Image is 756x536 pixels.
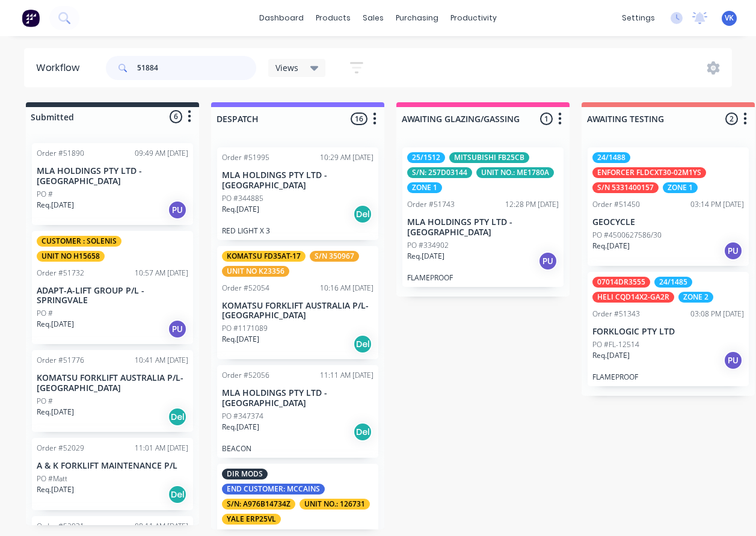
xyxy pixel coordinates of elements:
div: Order #51890 [37,148,84,159]
div: 09:49 AM [DATE] [135,148,188,159]
div: ZONE 1 [663,182,698,193]
div: Del [353,205,372,224]
div: ZONE 2 [678,292,713,303]
div: 07014DR355524/1485HELI CQD14X2-GA2RZONE 2Order #5134303:08 PM [DATE]FORKLOGIC PTY LTDPO #FL-12514... [588,272,749,386]
div: Order #5199510:29 AM [DATE]MLA HOLDINGS PTY LTD - [GEOGRAPHIC_DATA]PO #344885Req.[DATE]DelRED LIG... [217,147,378,240]
div: Order #51995 [222,152,269,163]
p: FLAMEPROOF [407,273,559,282]
div: UNIT NO K23356 [222,266,289,277]
p: Req. [DATE] [592,241,630,251]
div: Workflow [36,61,85,75]
p: PO #347374 [222,411,263,422]
div: KOMATSU FD35AT-17S/N 350967UNIT NO K23356Order #5205410:16 AM [DATE]KOMATSU FORKLIFT AUSTRALIA P/... [217,246,378,360]
p: KOMATSU FORKLIFT AUSTRALIA P/L-[GEOGRAPHIC_DATA] [222,301,373,321]
p: Req. [DATE] [222,204,259,215]
div: 24/1485 [654,277,692,288]
p: MLA HOLDINGS PTY LTD - [GEOGRAPHIC_DATA] [407,217,559,238]
div: 11:11 AM [DATE] [320,370,373,381]
p: PO #4500627586/30 [592,230,662,241]
div: 11:01 AM [DATE] [135,443,188,454]
p: FORKLOGIC PTY LTD [592,327,744,337]
div: UNIT NO.: ME1780A [476,167,554,178]
p: PO #1171089 [222,323,268,334]
p: PO # [37,308,53,319]
div: Order #51732 [37,268,84,279]
div: DIR MODS [222,469,268,479]
div: Order #5205611:11 AM [DATE]MLA HOLDINGS PTY LTD - [GEOGRAPHIC_DATA]PO #347374Req.[DATE]DelBEACON [217,365,378,458]
div: 24/1488 [592,152,630,163]
div: Del [353,334,372,354]
div: Del [168,407,187,427]
img: Factory [22,9,40,27]
p: MLA HOLDINGS PTY LTD - [GEOGRAPHIC_DATA] [37,166,188,186]
p: FLAMEPROOF [592,372,744,381]
p: GEOCYCLE [592,217,744,227]
div: ZONE 1 [407,182,442,193]
div: 10:41 AM [DATE] [135,355,188,366]
div: KOMATSU FD35AT-17 [222,251,306,262]
div: CUSTOMER : SOLENISUNIT NO H15658Order #5173210:57 AM [DATE]ADAPT-A-LIFT GROUP P/L - SPRINGVALEPO ... [32,231,193,345]
div: Order #51743 [407,199,455,210]
div: S/N: A976B14734Z [222,499,295,510]
div: Order #52056 [222,370,269,381]
div: products [310,9,357,27]
p: ADAPT-A-LIFT GROUP P/L - SPRINGVALE [37,286,188,306]
p: BEACON [222,444,373,453]
div: 08:11 AM [DATE] [135,521,188,532]
p: PO #FL-12514 [592,339,639,350]
div: CUSTOMER : SOLENIS [37,236,121,247]
div: 10:16 AM [DATE] [320,283,373,294]
div: MITSUBISHI FB25CB [449,152,529,163]
div: PU [168,319,187,339]
div: Order #5177610:41 AM [DATE]KOMATSU FORKLIFT AUSTRALIA P/L-[GEOGRAPHIC_DATA]PO #Req.[DATE]Del [32,350,193,432]
div: Order #52029 [37,443,84,454]
div: productivity [444,9,503,27]
div: Order #51776 [37,355,84,366]
div: 25/1512MITSUBISHI FB25CBS/N: 257D03144UNIT NO.: ME1780AZONE 1Order #5174312:28 PM [DATE]MLA HOLDI... [402,147,564,287]
p: RED LIGHT X 3 [222,226,373,235]
div: 03:14 PM [DATE] [690,199,744,210]
div: sales [357,9,390,27]
p: MLA HOLDINGS PTY LTD - [GEOGRAPHIC_DATA] [222,170,373,191]
p: Req. [DATE] [37,484,74,495]
p: KOMATSU FORKLIFT AUSTRALIA P/L-[GEOGRAPHIC_DATA] [37,373,188,393]
div: 10:57 AM [DATE] [135,268,188,279]
input: Search for orders... [137,56,256,80]
div: PU [538,251,558,271]
div: Order #5202911:01 AM [DATE]A & K FORKLIFT MAINTENANCE P/LPO #MattReq.[DATE]Del [32,438,193,510]
div: HELI CQD14X2-GA2R [592,292,674,303]
div: purchasing [390,9,444,27]
p: Req. [DATE] [222,422,259,433]
p: Req. [DATE] [37,200,74,211]
div: 24/1488ENFORCER FLDCXT30-02M1YSS/N 5331400157ZONE 1Order #5145003:14 PM [DATE]GEOCYCLEPO #4500627... [588,147,749,266]
div: PU [724,241,743,260]
div: 25/1512 [407,152,445,163]
p: Req. [DATE] [222,334,259,345]
div: Order #51450 [592,199,640,210]
div: 03:08 PM [DATE] [690,309,744,319]
div: Order #52054 [222,283,269,294]
div: END CUSTOMER: MCCAINS [222,484,325,494]
div: YALE ERP25VL [222,514,281,525]
div: Del [168,485,187,504]
div: PU [168,200,187,220]
div: ENFORCER FLDCXT30-02M1YS [592,167,706,178]
p: PO #Matt [37,473,67,484]
div: Order #5189009:49 AM [DATE]MLA HOLDINGS PTY LTD - [GEOGRAPHIC_DATA]PO #Req.[DATE]PU [32,143,193,225]
p: Req. [DATE] [37,319,74,330]
p: Req. [DATE] [37,407,74,417]
p: PO #344885 [222,193,263,204]
p: PO #334902 [407,240,449,251]
span: Views [275,61,298,74]
a: dashboard [253,9,310,27]
div: S/N 350967 [310,251,359,262]
div: Order #51343 [592,309,640,319]
div: 07014DR3555 [592,277,650,288]
p: PO # [37,396,53,407]
div: S/N: 257D03144 [407,167,472,178]
div: settings [616,9,661,27]
div: UNIT NO H15658 [37,251,105,262]
div: UNIT NO.: 126731 [300,499,370,510]
div: 10:29 AM [DATE] [320,152,373,163]
p: Req. [DATE] [592,350,630,361]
